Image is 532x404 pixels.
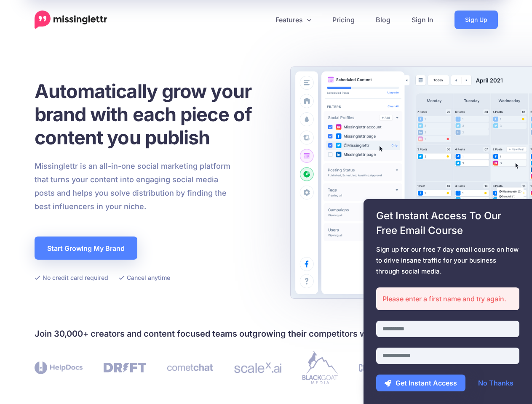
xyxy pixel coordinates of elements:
[365,11,401,29] a: Blog
[322,11,365,29] a: Pricing
[25,354,45,364] label: Twitter
[454,11,498,29] a: Sign Up
[470,375,522,391] a: No Thanks
[13,299,156,321] span: If you'd prefer to have third-party cookies disabled, please remove them from the list.
[376,208,519,238] span: Get Instant Access To Our Free Email Course
[25,343,49,353] label: LinkedIn
[13,276,156,291] span: Configure
[376,375,465,391] button: Get Instant Access
[35,327,498,340] h4: Join 30,000+ creators and content focused teams outgrowing their competitors with Missinglettr
[35,11,107,29] a: Home
[35,159,231,213] p: Missinglettr is an all-in-one social marketing platform that turns your content into engaging soc...
[25,332,53,341] label: Facebook
[35,237,137,260] a: Start Growing My Brand
[265,11,322,29] a: Features
[376,287,519,310] div: Please enter a first name and try again.
[86,375,156,391] a: Accept All
[13,375,82,391] a: Save
[35,80,273,149] h1: Automatically grow your brand with each piece of content you publish
[376,244,519,277] span: Sign up for our free 7 day email course on how to drive insane traffic for your business through ...
[401,11,444,29] a: Sign In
